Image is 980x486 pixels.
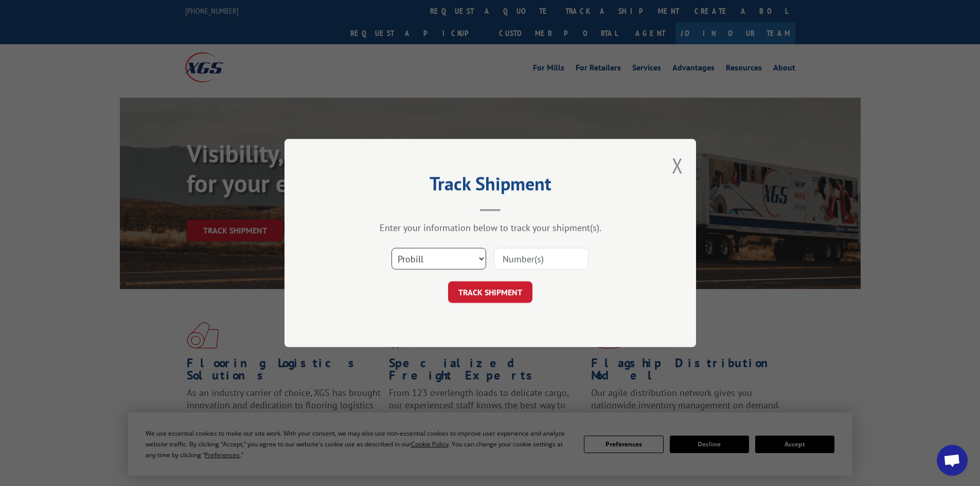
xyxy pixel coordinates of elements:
input: Number(s) [494,248,589,269]
button: TRACK SHIPMENT [448,281,532,303]
button: Close modal [672,152,683,179]
a: Open chat [937,445,968,476]
div: Enter your information below to track your shipment(s). [336,222,645,233]
h2: Track Shipment [336,176,645,196]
